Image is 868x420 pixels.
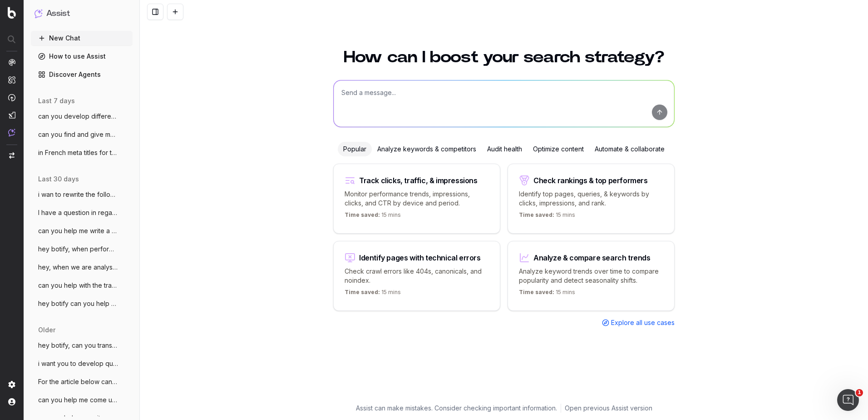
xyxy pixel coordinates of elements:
p: 15 mins [345,289,401,300]
img: Intelligence [8,76,15,84]
div: Optimize content [528,142,589,156]
button: i want you to develop quests for a quiz [31,356,133,371]
p: Assist can make mistakes. Consider checking important information. [356,404,557,413]
span: hey botify, can you translate the follow [38,341,118,350]
span: in French meta titles for the G-STAR pag [38,148,118,157]
span: hey, when we are analysing meta titles, [38,263,118,272]
button: in French meta titles for the G-STAR pag [31,145,133,160]
img: My account [8,398,15,405]
button: hey botify can you help me with this fre [31,296,133,311]
p: 15 mins [519,211,575,222]
p: 15 mins [345,211,401,222]
img: Setting [8,381,15,388]
img: Switch project [9,152,15,159]
span: i want you to develop quests for a quiz [38,359,118,368]
a: Explore all use cases [602,318,675,327]
span: Time saved: [519,211,554,218]
img: Botify logo [8,7,16,19]
h1: Assist [46,7,70,20]
p: 15 mins [519,289,575,300]
span: Time saved: [345,211,380,218]
span: can you help with the translation of thi [38,281,118,290]
span: last 7 days [38,96,75,105]
span: can you help me write a story related to [38,226,118,235]
button: I have a question in regards to the SEO [31,205,133,220]
div: Analyze keywords & competitors [372,142,482,156]
button: can you help me come up with a suitable [31,393,133,407]
div: Analyze & compare search trends [533,254,651,261]
div: Identify pages with technical errors [359,254,481,261]
p: Monitor performance trends, impressions, clicks, and CTR by device and period. [345,190,489,208]
button: can you find and give me articles from d [31,127,133,142]
span: Time saved: [519,289,554,295]
button: i wan to rewrite the following meta desc [31,187,133,202]
button: can you help me write a story related to [31,224,133,238]
p: Check crawl errors like 404s, canonicals, and noindex. [345,267,489,285]
span: I have a question in regards to the SEO [38,208,118,217]
a: Open previous Assist version [565,404,652,413]
div: Popular [338,142,372,156]
div: Audit health [482,142,528,156]
div: Automate & collaborate [589,142,670,156]
button: can you develop different suggestions fo [31,109,133,124]
span: Time saved: [345,289,380,295]
button: can you help with the translation of thi [31,278,133,293]
button: For the article below can you come up wi [31,375,133,389]
span: Explore all use cases [611,318,675,327]
button: hey botify, when performing a keyword an [31,242,133,256]
span: can you find and give me articles from d [38,130,118,139]
p: Analyze keyword trends over time to compare popularity and detect seasonality shifts. [519,267,663,285]
a: How to use Assist [31,49,133,64]
img: Studio [8,111,15,119]
span: can you help me come up with a suitable [38,395,118,405]
iframe: Intercom live chat [837,389,859,411]
p: Identify top pages, queries, & keywords by clicks, impressions, and rank. [519,190,663,208]
div: Track clicks, traffic, & impressions [359,177,478,184]
span: hey botify can you help me with this fre [38,299,118,308]
button: hey botify, can you translate the follow [31,338,133,353]
button: New Chat [31,31,133,45]
button: Assist [35,7,129,20]
img: Assist [35,9,43,18]
span: 1 [856,389,863,396]
h1: How can I boost your search strategy? [333,49,675,65]
span: can you develop different suggestions fo [38,112,118,121]
img: Activation [8,94,15,101]
button: hey, when we are analysing meta titles, [31,260,133,275]
span: hey botify, when performing a keyword an [38,245,118,254]
span: i wan to rewrite the following meta desc [38,190,118,199]
span: older [38,325,55,335]
span: For the article below can you come up wi [38,377,118,386]
div: Check rankings & top performers [533,177,648,184]
img: Assist [8,129,15,136]
a: Discover Agents [31,67,133,82]
span: last 30 days [38,175,79,184]
img: Analytics [8,59,15,66]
